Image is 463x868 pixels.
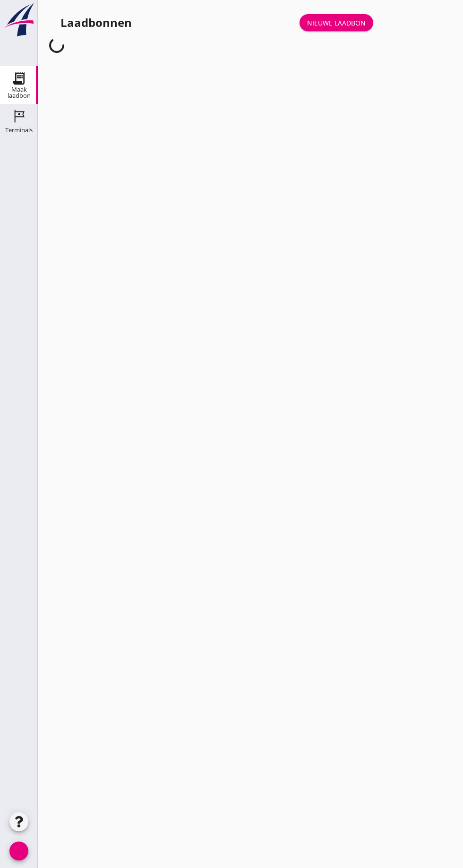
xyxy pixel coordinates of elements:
font: Terminals [5,126,33,134]
font: Laadbonnen [60,15,132,30]
font: Maak laadbon [8,85,31,100]
img: logo-small.a267ee39.svg [2,2,36,37]
font: Nieuwe laadbon [307,18,366,27]
a: Nieuwe laadbon [300,14,373,31]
